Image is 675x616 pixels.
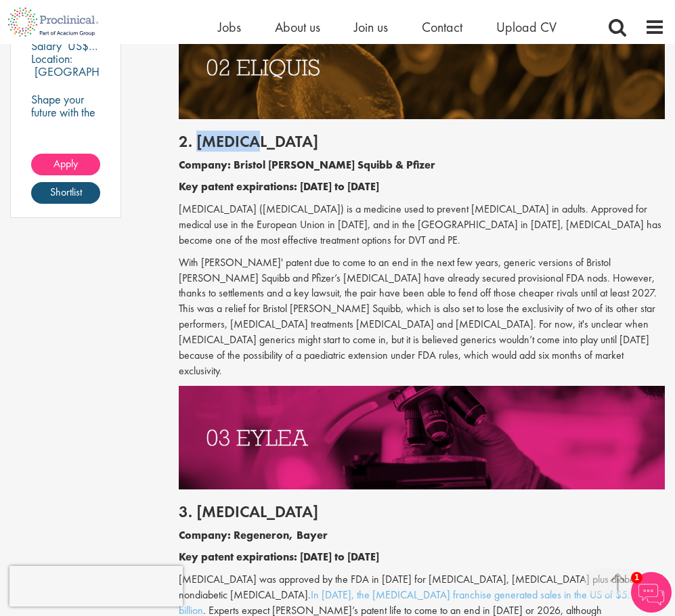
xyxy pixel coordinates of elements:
[179,550,379,564] b: Key patent expirations: [DATE] to [DATE]
[179,386,665,490] img: Drugs with patents due to expire Eylea
[218,18,241,36] a: Jobs
[68,38,246,53] p: US$210000 - US$214900 per annum
[631,572,672,613] img: Chatbot
[31,182,100,204] a: Shortlist
[631,572,643,584] span: 1
[31,154,100,175] a: Apply
[9,566,183,607] iframe: reCAPTCHA
[179,503,665,521] h2: 3. [MEDICAL_DATA]
[354,18,388,36] a: Join us
[179,16,665,120] img: Drugs with patents due to expire Eliquis
[179,202,665,248] p: [MEDICAL_DATA] ([MEDICAL_DATA]) is a medicine used to prevent [MEDICAL_DATA] in adults. Approved ...
[179,158,435,172] b: Company: Bristol [PERSON_NAME] Squibb & Pfizer
[496,18,557,36] a: Upload CV
[179,528,328,542] b: Company: Regeneron, Bayer
[31,51,72,66] span: Location:
[179,255,665,379] p: With [PERSON_NAME]' patent due to come to an end in the next few years, generic versions of Brist...
[275,18,320,36] a: About us
[53,156,78,171] span: Apply
[31,38,62,53] span: Salary
[31,64,150,92] p: [GEOGRAPHIC_DATA], [GEOGRAPHIC_DATA]
[179,133,665,150] h2: 2. [MEDICAL_DATA]
[179,179,379,194] b: Key patent expirations: [DATE] to [DATE]
[31,93,100,221] p: Shape your future with the freedom to work where you thrive! Join our client with this Director p...
[422,18,462,36] a: Contact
